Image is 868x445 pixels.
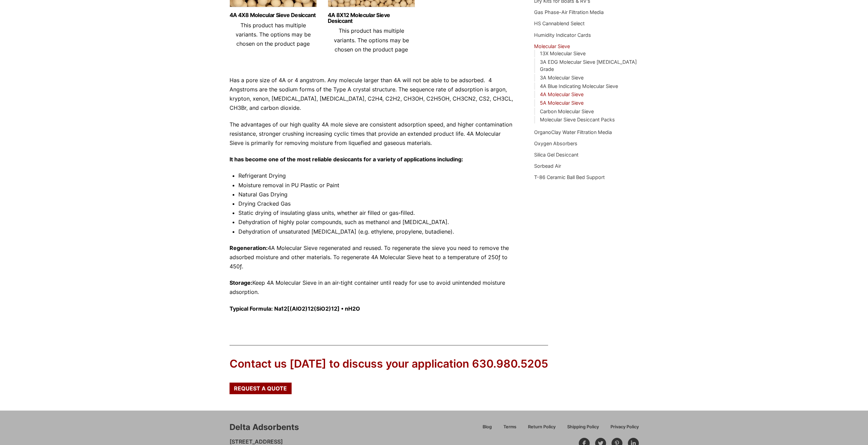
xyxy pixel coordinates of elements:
[230,244,268,251] strong: Regeneration:
[605,423,639,435] a: Privacy Policy
[238,181,514,190] li: Moisture removal in PU Plastic or Paint
[230,243,514,271] p: 4A Molecular Sieve regenerated and reused. To regenerate the sieve you need to remove the adsorbe...
[334,27,409,53] span: This product has multiple variants. The options may be chosen on the product page
[540,100,584,106] a: 5A Molecular Sieve
[230,279,252,286] strong: Storage:
[534,9,604,15] a: Gas Phase-Air Filtration Media
[534,152,578,158] a: Silica Gel Desiccant
[498,423,522,435] a: Terms
[540,108,594,114] a: Carbon Molecular Sieve
[230,305,360,312] strong: Typical Formula: Na12[(AlO2)12(SiO2)12] • nH2O
[238,199,514,208] li: Drying Cracked Gas
[328,12,415,24] a: 4A 8X12 Molecular Sieve Desiccant
[540,50,586,56] a: 13X Molecular Sieve
[540,75,584,80] a: 3A Molecular Sieve
[567,425,599,429] span: Shipping Policy
[540,83,618,89] a: 4A Blue Indicating Molecular Sieve
[540,117,615,122] a: Molecular Sieve Desiccant Packs
[236,22,311,47] span: This product has multiple variants. The options may be chosen on the product page
[234,386,287,391] span: Request a Quote
[561,423,605,435] a: Shipping Policy
[534,20,585,26] a: HS Cannablend Select
[477,423,498,435] a: Blog
[503,425,516,429] span: Terms
[534,129,612,135] a: OrganoClay Water Filtration Media
[238,190,514,199] li: Natural Gas Drying
[534,32,591,38] a: Humidity Indicator Cards
[230,76,514,113] p: Has a pore size of 4A or 4 angstrom. Any molecule larger than 4A will not be able to be adsorbed....
[610,425,639,429] span: Privacy Policy
[238,171,514,180] li: Refrigerant Drying
[522,423,561,435] a: Return Policy
[534,43,570,49] a: Molecular Sieve
[528,425,556,429] span: Return Policy
[230,278,514,297] p: Keep 4A Molecular Sieve in an air-tight container until ready for use to avoid unintended moistur...
[534,163,561,169] a: Sorbead Air
[230,383,292,394] a: Request a Quote
[230,356,548,372] div: Contact us [DATE] to discuss your application 630.980.5205
[238,208,514,218] li: Static drying of insulating glass units, whether air filled or gas-filled.
[238,227,514,236] li: Dehydration of unsaturated [MEDICAL_DATA] (e.g. ethylene, propylene, butadiene).
[230,156,463,163] strong: It has become one of the most reliable desiccants for a variety of applications including:
[230,12,317,18] a: 4A 4X8 Molecular Sieve Desiccant
[540,91,584,97] a: 4A Molecular Sieve
[230,120,514,148] p: The advantages of our high quality 4A mole sieve are consistent adsorption speed, and higher cont...
[534,174,605,180] a: T-86 Ceramic Ball Bed Support
[230,421,299,433] div: Delta Adsorbents
[483,425,492,429] span: Blog
[238,218,514,227] li: Dehydration of highly polar compounds, such as methanol and [MEDICAL_DATA].
[540,59,637,72] a: 3A EDG Molecular Sieve [MEDICAL_DATA] Grade
[534,140,577,146] a: Oxygen Absorbers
